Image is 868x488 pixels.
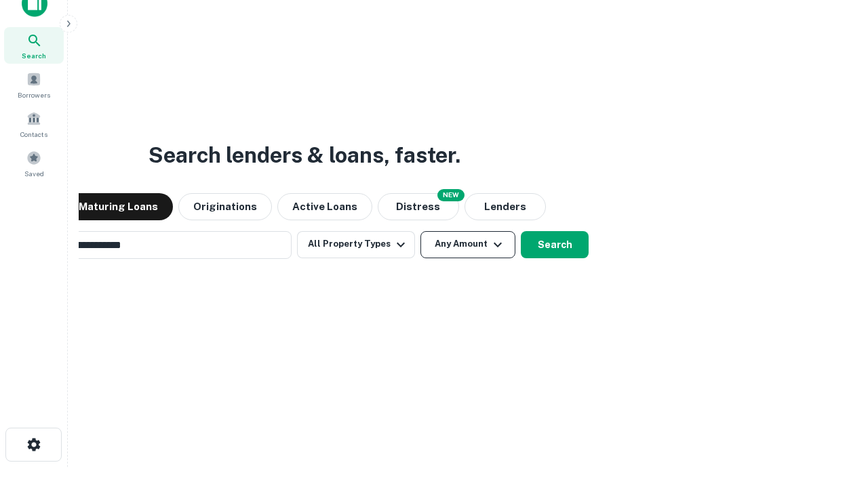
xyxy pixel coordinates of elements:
[297,231,415,258] button: All Property Types
[18,89,50,100] span: Borrowers
[149,139,460,171] h3: Search lenders & loans, faster.
[4,145,64,182] a: Saved
[277,193,372,220] button: Active Loans
[465,193,546,220] button: Lenders
[64,193,173,220] button: Maturing Loans
[178,193,272,220] button: Originations
[22,50,46,61] span: Search
[4,66,64,103] a: Borrowers
[420,231,515,258] button: Any Amount
[4,106,64,142] a: Contacts
[378,193,459,220] button: Search distressed loans with lien and other non-mortgage details.
[800,380,868,445] iframe: Chat Widget
[20,129,47,140] span: Contacts
[4,27,64,64] a: Search
[521,231,589,258] button: Search
[437,189,465,201] div: NEW
[24,168,44,179] span: Saved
